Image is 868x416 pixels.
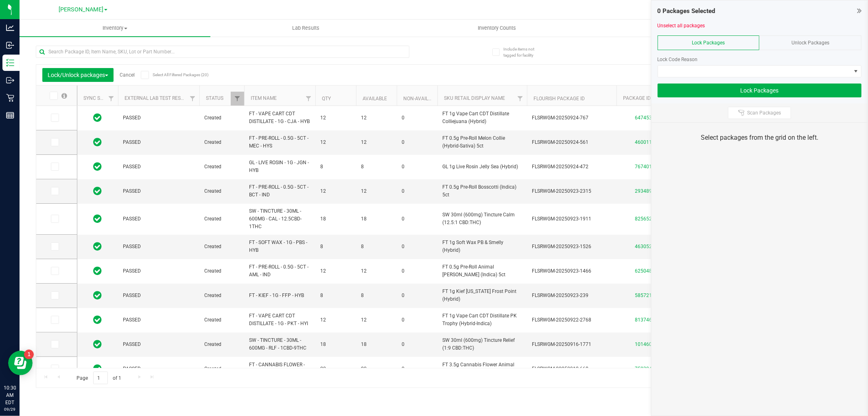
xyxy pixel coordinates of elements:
[747,110,781,116] span: Scan Packages
[532,341,612,348] span: FLSRWGM-20250916-1771
[361,139,392,146] span: 12
[635,139,680,145] a: 4600114538640050
[635,317,680,323] a: 8137463880445238
[503,46,544,58] span: Include items not tagged for facility
[635,164,680,169] a: 7674014328123473
[692,40,725,46] span: Lock Packages
[320,292,351,299] span: 8
[210,20,401,37] a: Lab Results
[361,365,392,373] span: 20
[153,73,193,77] span: Select All Filtered Packages (20)
[320,163,351,171] span: 8
[83,95,115,101] a: Sync Status
[402,163,433,171] span: 0
[791,40,829,46] span: Unlock Packages
[123,163,195,171] span: PASSED
[6,76,14,84] inline-svg: Outbound
[4,384,16,406] p: 10:30 AM EDT
[281,24,330,32] span: Lab Results
[532,365,612,373] span: FLSRWGM-20250912-668
[320,341,351,348] span: 18
[249,207,310,231] span: SW - TINCTURE - 30ML - 600MG - CAL - 12.5CBD-1THC
[533,96,585,101] a: Flourish Package ID
[249,159,310,174] span: GL - LIVE ROSIN - 1G - JGN - HYB
[204,187,239,195] span: Created
[123,316,195,324] span: PASSED
[204,365,239,373] span: Created
[94,290,102,301] span: In Sync
[249,183,310,199] span: FT - PRE-ROLL - 0.5G - 5CT - BCT - IND
[20,20,210,37] a: Inventory
[123,267,195,275] span: PASSED
[320,139,351,146] span: 12
[635,216,680,222] a: 8256528201362031
[249,292,310,299] span: FT - KIEF - 1G - FFP - HYB
[532,243,612,251] span: FLSRWGM-20250923-1526
[123,341,195,348] span: PASSED
[442,239,522,254] span: FT 1g Soft Wax PB & Smelly (Hybrid)
[6,111,14,119] inline-svg: Reports
[204,316,239,324] span: Created
[532,163,612,171] span: FLSRWGM-20250924-472
[361,243,392,251] span: 8
[635,268,680,274] a: 6250483021051469
[623,95,651,101] a: Package ID
[361,163,392,171] span: 8
[658,23,705,29] a: Unselect all packages
[402,215,433,223] span: 0
[204,292,239,299] span: Created
[24,350,34,359] iframe: Resource center unread badge
[70,372,128,384] span: Page of 1
[4,406,16,412] p: 09/29
[94,241,102,252] span: In Sync
[442,183,522,199] span: FT 0.5g Pre-Roll Bosscotti (Indica) 5ct
[249,312,310,328] span: FT - VAPE CART CDT DISTILLATE - 1G - PKT - HYI
[48,72,108,78] span: Lock/Unlock packages
[514,92,527,106] a: Filter
[728,107,791,119] button: Scan Packages
[635,293,680,298] a: 5857214369624593
[94,363,102,374] span: In Sync
[320,215,351,223] span: 18
[59,6,103,13] span: [PERSON_NAME]
[93,372,108,384] input: 1
[94,136,102,148] span: In Sync
[249,110,310,125] span: FT - VAPE CART CDT DISTILLATE - 1G - CJA - HYB
[442,361,522,376] span: FT 3.5g Cannabis Flower Animal [PERSON_NAME] (Indica)
[6,94,14,102] inline-svg: Retail
[249,361,310,376] span: FT - CANNABIS FLOWER - 3.5G - AML - IND
[125,95,188,101] a: External Lab Test Result
[8,351,33,375] iframe: Resource center
[123,187,195,195] span: PASSED
[6,59,14,67] inline-svg: Inventory
[442,163,522,171] span: GL 1g Live Rosin Jelly Sea (Hybrid)
[123,243,195,251] span: PASSED
[204,341,239,348] span: Created
[94,265,102,277] span: In Sync
[204,215,239,223] span: Created
[206,95,223,101] a: Status
[320,114,351,122] span: 12
[322,96,331,101] a: Qty
[401,20,592,37] a: Inventory Counts
[402,139,433,146] span: 0
[249,337,310,352] span: SW - TINCTURE - 30ML - 600MG - RLF - 1CBD-9THC
[94,185,102,197] span: In Sync
[532,114,612,122] span: FLSRWGM-20250924-767
[658,84,861,97] button: Lock Packages
[635,366,680,372] a: 7503040423127742
[94,112,102,123] span: In Sync
[61,93,67,99] span: Select all records on this page
[402,292,433,299] span: 0
[94,161,102,172] span: In Sync
[120,72,135,78] a: Cancel
[361,187,392,195] span: 12
[402,114,433,122] span: 0
[402,187,433,195] span: 0
[402,365,433,373] span: 0
[186,92,199,106] a: Filter
[42,68,114,82] button: Lock/Unlock packages
[442,110,522,125] span: FT 1g Vape Cart CDT Distillate Colliejuana (Hybrid)
[361,292,392,299] span: 8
